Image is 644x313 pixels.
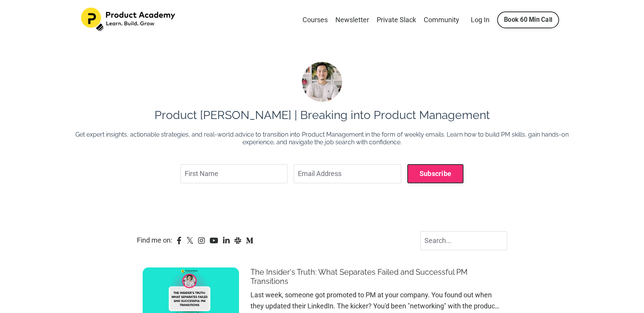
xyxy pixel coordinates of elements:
input: Email Address [294,164,401,183]
a: Newsletter [335,15,369,26]
button: Subscribe [407,164,463,183]
a: Private Slack [377,15,416,26]
h3: Product [PERSON_NAME] | Breaking into Product Management [75,108,569,122]
a: Community [424,15,459,26]
a: Book 60 Min Call [497,11,559,28]
input: Search... [420,231,507,250]
a: The Insider's Truth: What Separates Failed and Successful PM Transitions [250,267,501,286]
img: bffb8-fd0-6ac-7abe-0471f67eb58a_1.png [285,61,359,103]
a: Courses [302,15,328,26]
input: First Name [181,164,288,183]
span: Find me on: [137,235,172,246]
div: Last week, someone got promoted to PM at your company. You found out when they updated their Link... [250,290,501,312]
img: Product Academy Logo [81,8,177,31]
a: Log In [471,16,490,24]
h6: Get expert insights, actionable strategies, and real-world advice to transition into Product Mana... [75,131,569,145]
